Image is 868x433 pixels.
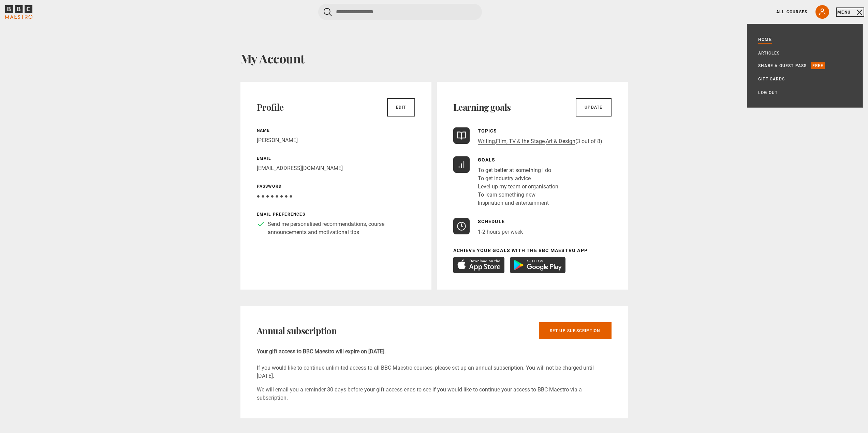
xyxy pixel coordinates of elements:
[478,183,558,191] li: Level up my team or organisation
[837,9,863,16] button: Toggle navigation
[257,136,415,144] p: [PERSON_NAME]
[5,5,32,19] svg: BBC Maestro
[257,102,284,113] h2: Profile
[318,4,482,20] input: Search
[496,138,545,145] a: Film, TV & the Stage
[478,191,558,199] li: To learn something new
[478,174,558,183] li: To get industry advice
[257,183,415,189] p: Password
[257,127,415,134] p: Name
[478,166,558,174] li: To get better at something I do
[478,156,558,164] p: Goals
[576,98,611,117] a: Update
[257,348,386,355] b: Your gift access to BBC Maestro will expire on [DATE].
[257,211,415,217] p: Email preferences
[268,220,415,236] p: Send me personalised recommendations, course announcements and motivational tips
[257,164,415,172] p: [EMAIL_ADDRESS][DOMAIN_NAME]
[478,137,602,145] p: , , (3 out of 8)
[257,364,612,380] p: If you would like to continue unlimited access to all BBC Maestro courses, please set up an annua...
[387,98,415,117] a: Edit
[758,62,807,69] a: Share a guest pass
[257,193,293,199] span: ● ● ● ● ● ● ● ●
[324,8,332,16] button: Submit the search query
[758,50,780,57] a: Articles
[758,36,772,43] a: Home
[546,138,575,145] a: Art & Design
[257,386,612,402] p: We will email you a reminder 30 days before your gift access ends to see if you would like to con...
[776,9,807,15] a: All Courses
[478,199,558,207] li: Inspiration and entertainment
[257,325,337,336] h2: Annual subscription
[758,89,778,96] a: Log out
[478,228,523,236] p: 1-2 hours per week
[478,138,495,145] a: Writing
[453,247,612,254] p: Achieve your goals with the BBC Maestro App
[539,322,612,339] a: Set up subscription
[811,62,825,69] p: Free
[478,127,602,135] p: Topics
[478,218,523,225] p: Schedule
[758,76,785,82] a: Gift Cards
[453,102,511,113] h2: Learning goals
[240,51,628,65] h1: My Account
[257,155,415,161] p: Email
